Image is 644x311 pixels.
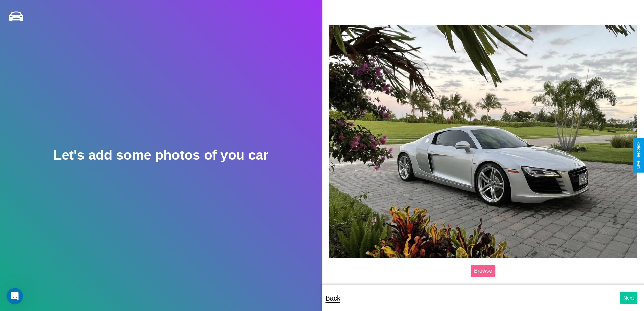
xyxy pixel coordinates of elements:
[471,265,495,277] label: Browse
[326,292,340,304] p: Back
[53,148,268,163] h2: Let's add some photos of you car
[636,142,641,169] div: Give Feedback
[329,25,638,258] img: posted
[620,292,637,304] button: Next
[7,288,23,304] iframe: Intercom live chat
